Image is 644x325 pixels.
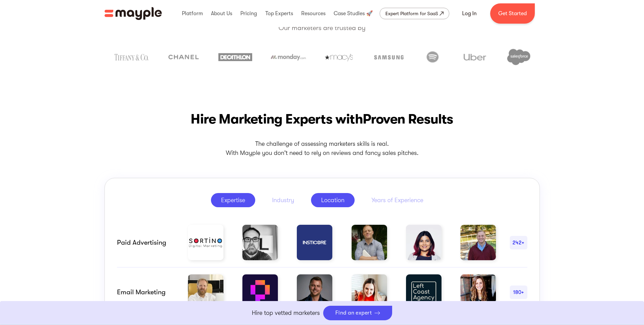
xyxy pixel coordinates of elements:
[180,3,205,24] div: Platform
[239,3,259,24] div: Pricing
[372,196,423,204] div: Years of Experience
[104,7,162,20] a: home
[454,5,485,22] a: Log In
[490,3,535,24] a: Get Started
[272,196,294,204] div: Industry
[104,110,540,129] h2: Hire Marketing Experts with
[385,9,438,18] div: Expert Platform for SaaS
[321,196,344,204] div: Location
[104,139,540,158] p: The challenge of assessing marketers skills is real. With Mayple you don't need to rely on review...
[104,7,162,20] img: Mayple logo
[209,3,234,24] div: About Us
[221,196,245,204] div: Expertise
[117,239,174,247] div: Paid advertising
[300,3,327,24] div: Resources
[363,111,453,127] span: Proven Results
[117,288,174,296] div: email marketing
[510,239,527,247] div: 242+
[510,288,527,296] div: 180+
[380,8,449,19] a: Expert Platform for SaaS
[264,3,295,24] div: Top Experts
